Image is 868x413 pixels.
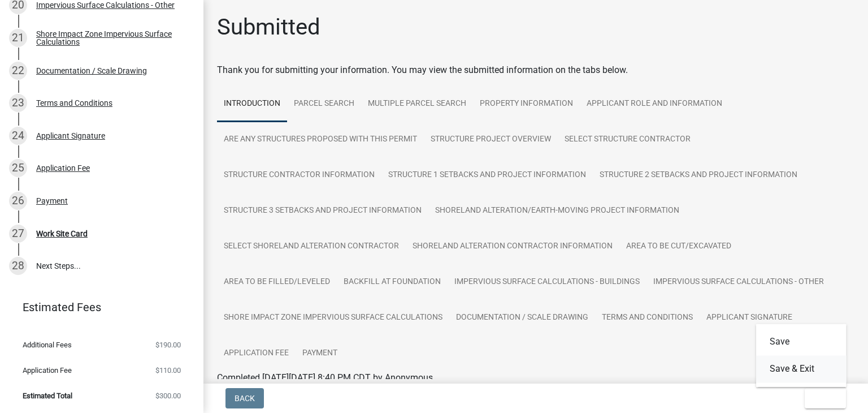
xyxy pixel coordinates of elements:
[23,392,72,399] span: Estimated Total
[36,30,185,46] div: Shore Impact Zone Impervious Surface Calculations
[225,388,264,408] button: Back
[287,86,361,122] a: Parcel search
[9,192,27,210] div: 26
[23,341,72,349] span: Additional Fees
[805,388,846,408] button: Exit
[646,264,831,300] a: Impervious Surface Calculations - Other
[155,392,181,399] span: $300.00
[619,229,738,265] a: Area to be Cut/Excavated
[580,86,729,122] a: Applicant Role and Information
[700,300,799,336] a: Applicant Signature
[217,229,406,265] a: Select Shoreland Alteration contractor
[449,300,595,336] a: Documentation / Scale Drawing
[155,341,181,349] span: $190.00
[217,264,337,300] a: Area to be Filled/Leveled
[217,157,381,193] a: Structure Contractor Information
[9,94,27,112] div: 23
[9,257,27,275] div: 28
[23,367,72,374] span: Application Fee
[558,122,697,158] a: Select Structure Contractor
[36,67,147,75] div: Documentation / Scale Drawing
[296,335,344,372] a: Payment
[235,394,255,403] span: Back
[814,394,830,403] span: Exit
[424,122,558,158] a: Structure Project Overview
[381,157,593,193] a: Structure 1 Setbacks and project information
[155,367,181,374] span: $110.00
[217,14,320,41] h1: Submitted
[217,372,433,383] span: Completed [DATE][DATE] 8:40 PM CDT by Anonymous
[217,335,296,372] a: Application Fee
[448,264,646,300] a: Impervious Surface Calculations - Buildings
[217,300,449,336] a: Shore Impact Zone Impervious Surface Calculations
[9,225,27,243] div: 27
[36,164,90,172] div: Application Fee
[428,193,686,229] a: Shoreland Alteration/Earth-Moving Project Information
[337,264,448,300] a: Backfill at foundation
[217,193,428,229] a: Structure 3 Setbacks and project information
[36,132,105,140] div: Applicant Signature
[9,127,27,145] div: 24
[9,296,185,319] a: Estimated Fees
[9,29,27,47] div: 21
[756,324,847,387] div: Exit
[36,197,68,205] div: Payment
[595,300,700,336] a: Terms and Conditions
[217,86,287,122] a: Introduction
[361,86,473,122] a: Multiple Parcel Search
[36,1,175,9] div: Impervious Surface Calculations - Other
[9,159,27,177] div: 25
[756,328,847,355] button: Save
[9,62,27,80] div: 22
[756,355,847,382] button: Save & Exit
[217,63,854,77] div: Thank you for submitting your information. You may view the submitted information on the tabs below.
[36,230,88,238] div: Work Site Card
[406,229,619,265] a: Shoreland Alteration Contractor Information
[593,157,804,193] a: Structure 2 Setbacks and project information
[473,86,580,122] a: Property Information
[217,122,424,158] a: Are any Structures Proposed with this Permit
[36,99,112,107] div: Terms and Conditions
